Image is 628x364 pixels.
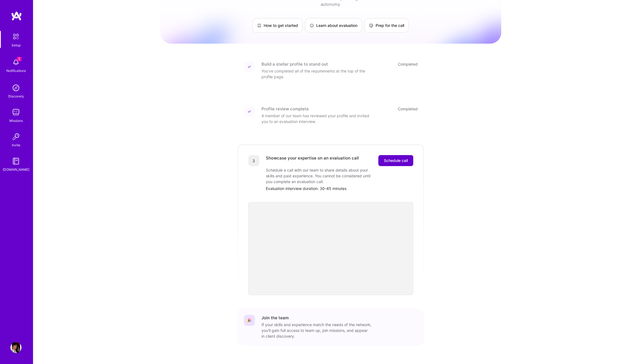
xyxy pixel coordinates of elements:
button: Schedule call [378,155,413,166]
div: If your skills and experience match the needs of the network, you’ll gain full access to team up,... [261,322,371,339]
img: Completed [248,65,251,68]
div: 3 [248,155,259,166]
img: guide book [10,156,21,167]
img: Prep for the call [369,23,373,28]
a: Prep for the call [364,18,409,33]
img: User Avatar [10,342,21,353]
div: Discovery [8,93,24,99]
iframe: video [248,202,413,295]
img: logo [11,11,22,21]
img: teamwork [10,107,21,118]
a: User Avatar [9,342,23,353]
a: Learn about evaluation [305,18,362,33]
div: [DOMAIN_NAME] [3,167,29,172]
img: setup [10,31,22,42]
img: Learn about evaluation [310,23,314,28]
span: 1 [17,57,21,61]
div: Completed [398,106,418,112]
div: Setup [12,42,21,48]
div: Build a stellar profile to stand out [261,61,328,67]
span: Schedule call [384,158,408,163]
div: A member of our team has reviewed your profile and invited you to an evaluation interview. [261,113,371,124]
div: Invite [12,142,20,148]
div: Completed [398,61,418,67]
div: Missions [9,118,23,124]
div: You've completed all of the requirements at the top of the profile page. [261,68,371,80]
img: bell [10,57,21,68]
div: Notifications [6,68,26,74]
div: Schedule a call with our team to share details about your skills and past experience. You cannot ... [266,167,376,184]
div: Evaluation interview duration: 30-45 minutes [266,186,413,191]
div: Showcase your expertise on an evaluation call [266,155,359,166]
a: How to get started [252,18,303,33]
img: Invite [10,131,21,142]
div: 🎉 [244,315,255,326]
div: Profile review complete [261,106,309,112]
div: Join the team [261,315,289,321]
img: discovery [10,82,21,93]
img: How to get started [257,23,261,28]
img: Completed [248,110,251,113]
